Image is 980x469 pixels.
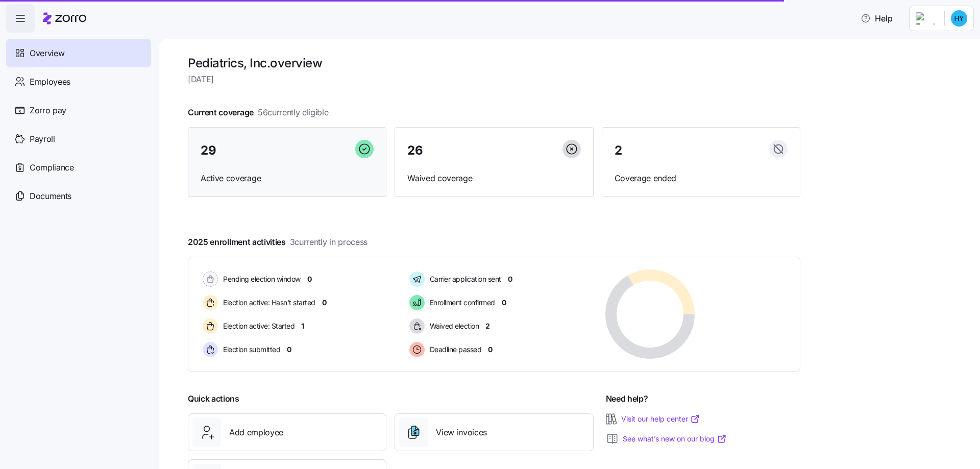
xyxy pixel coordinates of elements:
span: Coverage ended [615,172,788,185]
img: Employer logo [916,12,936,24]
span: 0 [307,274,312,284]
span: Active coverage [201,172,374,185]
span: [DATE] [188,73,800,86]
span: Payroll [30,133,55,145]
span: 29 [201,144,216,157]
span: Pending election window [220,274,301,284]
span: Waived election [427,321,479,331]
span: Zorro pay [30,104,66,117]
span: Quick actions [188,392,239,405]
span: Help [861,12,893,24]
span: 26 [407,144,423,157]
span: Documents [30,190,71,203]
span: Waived coverage [407,172,580,185]
span: Add employee [229,426,283,439]
span: 3 currently in process [290,236,367,249]
span: Overview [30,47,64,60]
span: 0 [488,344,493,355]
span: 2 [615,144,622,157]
span: View invoices [436,426,487,439]
span: 0 [502,298,506,308]
h1: Pediatrics, Inc. overview [188,55,800,71]
span: Carrier application sent [427,274,501,284]
a: Overview [6,39,151,67]
span: Current coverage [188,106,329,119]
span: 56 currently eligible [258,106,329,119]
span: Deadline passed [427,344,482,355]
span: Employees [30,76,70,88]
a: Zorro pay [6,96,151,125]
span: Election active: Hasn't started [220,298,315,308]
a: Documents [6,182,151,210]
span: Election submitted [220,344,280,355]
span: 0 [287,344,291,355]
span: Enrollment confirmed [427,298,495,308]
a: Employees [6,67,151,96]
a: Payroll [6,125,151,153]
button: Help [852,8,901,29]
span: 2025 enrollment activities [188,236,367,249]
span: Election active: Started [220,321,295,331]
a: Compliance [6,153,151,182]
span: Compliance [30,161,74,174]
a: See what’s new on our blog [623,434,727,444]
a: Visit our help center [621,414,700,424]
span: 2 [485,321,490,331]
span: 1 [301,321,304,331]
span: 0 [322,298,327,308]
img: 2e5b4504d66b10dc0811dd7372171fa0 [951,10,967,27]
span: Need help? [606,392,648,405]
span: 0 [508,274,512,284]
